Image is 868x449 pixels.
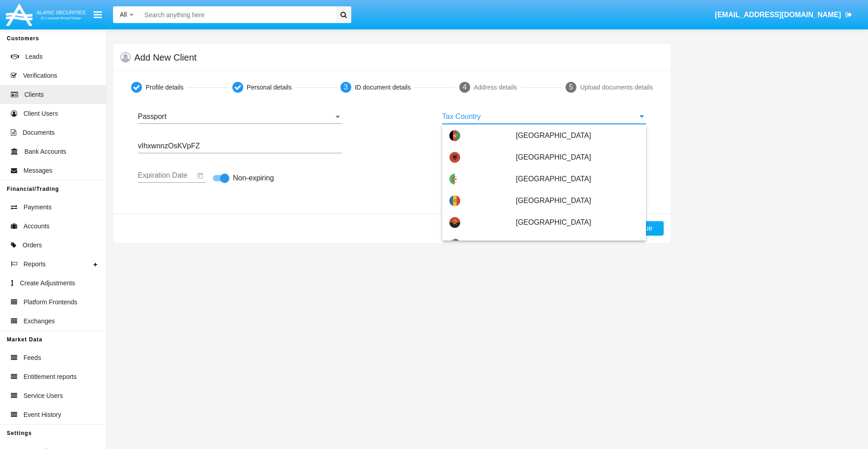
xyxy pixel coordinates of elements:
[569,83,573,91] span: 5
[146,83,184,92] div: Profile details
[462,83,467,91] span: 4
[516,125,639,147] span: [GEOGRAPHIC_DATA]
[580,83,653,92] div: Upload documents details
[20,279,75,288] span: Create Adjustments
[247,83,292,92] div: Personal details
[24,222,50,231] span: Accounts
[23,128,55,137] span: Documents
[24,298,77,307] span: Platform Frontends
[24,109,58,118] span: Client Users
[195,170,206,181] button: Open calendar
[516,233,639,255] span: Anguilla
[113,10,140,19] a: All
[516,147,639,168] span: [GEOGRAPHIC_DATA]
[23,241,42,250] span: Orders
[516,212,639,233] span: [GEOGRAPHIC_DATA]
[140,6,333,23] input: Search
[711,2,857,28] a: [EMAIL_ADDRESS][DOMAIN_NAME]
[25,52,42,61] span: Leads
[474,83,517,92] div: Address details
[134,54,197,61] h5: Add New Client
[24,372,77,382] span: Entitlement reports
[24,203,52,212] span: Payments
[24,260,46,269] span: Reports
[355,83,411,92] div: ID document details
[344,83,348,91] span: 3
[5,1,87,28] img: Logo image
[24,147,66,156] span: Bank Accounts
[516,168,639,190] span: [GEOGRAPHIC_DATA]
[23,71,57,80] span: Verifications
[24,391,63,401] span: Service Users
[120,11,127,18] span: All
[233,173,274,184] span: Non-expiring
[24,166,52,175] span: Messages
[715,11,841,19] span: [EMAIL_ADDRESS][DOMAIN_NAME]
[516,190,639,212] span: [GEOGRAPHIC_DATA]
[138,113,166,120] span: Passport
[24,90,44,99] span: Clients
[24,353,41,363] span: Feeds
[24,317,55,326] span: Exchanges
[24,410,61,420] span: Event History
